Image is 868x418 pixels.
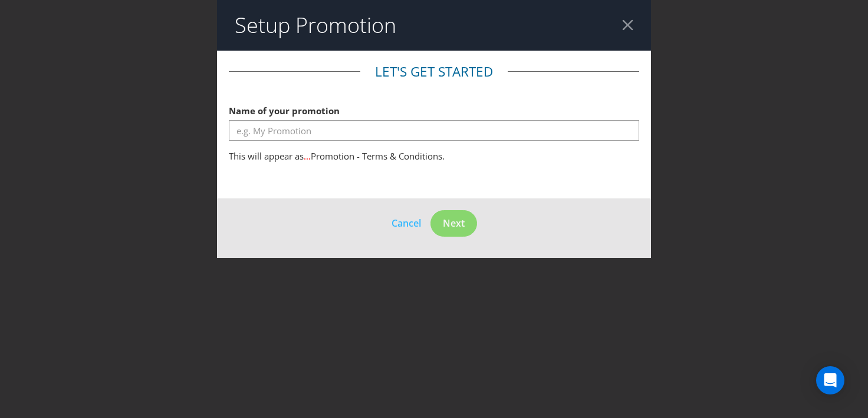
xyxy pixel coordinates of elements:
[229,105,340,117] span: Name of your promotion
[443,217,465,230] span: Next
[430,210,477,237] button: Next
[816,366,844,394] div: Open Intercom Messenger
[391,215,422,231] button: Cancel
[229,150,304,162] span: This will appear as
[360,62,508,81] legend: Let's get started
[311,150,445,162] span: Promotion - Terms & Conditions.
[229,120,639,141] input: e.g. My Promotion
[304,150,311,162] span: ...
[392,217,421,230] span: Cancel
[235,14,396,37] h2: Setup Promotion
